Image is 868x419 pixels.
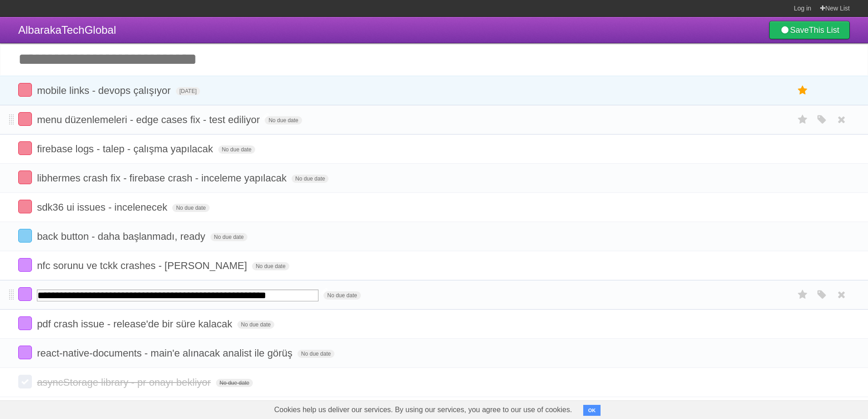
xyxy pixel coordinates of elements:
[18,171,32,184] label: Done
[18,83,32,97] label: Done
[265,116,302,124] span: No due date
[252,262,289,270] span: No due date
[769,21,850,39] a: SaveThis List
[37,260,249,271] span: nfc sorunu ve tckk crashes - [PERSON_NAME]
[237,321,274,329] span: No due date
[794,287,812,302] label: Star task
[37,347,295,359] span: react-native-documents - main'e alınacak analist ile görüş
[324,291,360,300] span: No due date
[809,26,839,35] b: This List
[18,229,32,243] label: Done
[583,405,601,416] button: OK
[37,202,169,213] span: sdk36 ui issues - incelenecek
[18,287,32,301] label: Done
[18,346,32,359] label: Done
[292,175,329,183] span: No due date
[18,24,116,36] span: AlbarakaTechGlobal
[18,112,32,126] label: Done
[18,141,32,155] label: Done
[216,379,253,387] span: No due date
[18,200,32,213] label: Done
[172,204,209,212] span: No due date
[37,85,173,96] span: mobile links - devops çalışıyor
[37,143,215,155] span: firebase logs - talep - çalışma yapılacak
[37,377,213,388] span: asyncStorage library - pr onayı bekliyor
[218,145,255,154] span: No due date
[37,318,235,330] span: pdf crash issue - release'de bir süre kalacak
[298,350,334,358] span: No due date
[265,401,581,419] span: Cookies help us deliver our services. By using our services, you agree to our use of cookies.
[794,112,812,127] label: Star task
[18,258,32,272] label: Done
[18,375,32,388] label: Done
[37,114,262,125] span: menu düzenlemeleri - edge cases fix - test ediliyor
[211,233,247,241] span: No due date
[176,87,200,95] span: [DATE]
[18,316,32,330] label: Done
[794,83,812,98] label: Star task
[37,172,289,184] span: libhermes crash fix - firebase crash - inceleme yapılacak
[37,231,207,242] span: back button - daha başlanmadı, ready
